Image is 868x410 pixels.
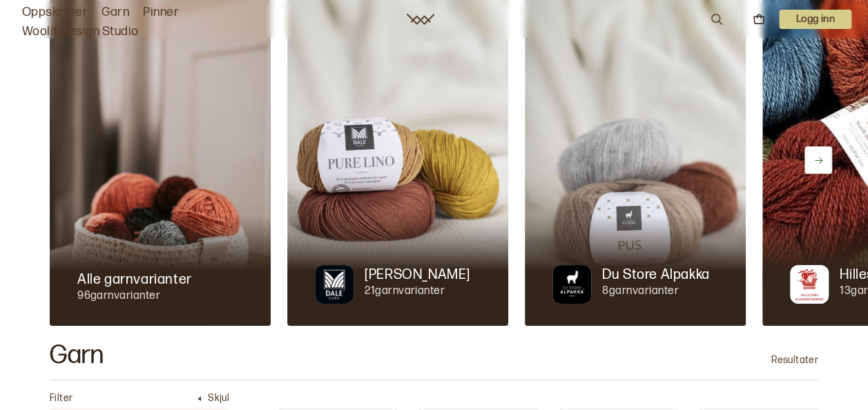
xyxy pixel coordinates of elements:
a: Oppskrifter [22,3,88,22]
p: Resultater [771,353,818,367]
p: Logg inn [779,10,851,29]
p: [PERSON_NAME] [365,265,470,284]
p: Skjul [208,391,229,405]
img: Merkegarn [552,265,591,304]
a: Garn [102,3,129,22]
a: Pinner [143,3,179,22]
img: Merkegarn [790,265,829,304]
p: 21 garnvarianter [365,284,470,299]
p: Du Store Alpakka [602,265,710,284]
h2: Garn [50,342,104,369]
p: 8 garnvarianter [602,284,710,299]
a: Woolit [407,14,434,25]
button: User dropdown [779,10,851,29]
a: Woolit Design Studio [22,22,139,41]
p: 96 garnvarianter [77,289,192,304]
p: Filter [50,391,73,405]
p: Alle garnvarianter [77,270,192,289]
img: Merkegarn [315,265,354,304]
